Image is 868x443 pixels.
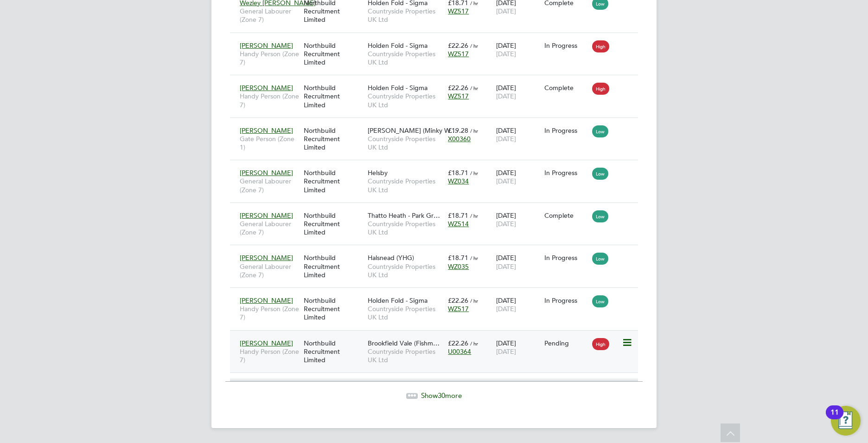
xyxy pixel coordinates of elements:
div: Northbuild Recruitment Limited [301,79,365,114]
div: Northbuild Recruitment Limited [301,207,365,241]
span: [PERSON_NAME] [240,254,293,262]
span: £22.26 [448,41,468,50]
button: Open Resource Center, 11 new notifications [831,406,861,436]
span: [PERSON_NAME] [240,84,293,92]
span: Countryside Properties UK Ltd [368,305,443,321]
span: [DATE] [496,135,516,143]
div: Pending [544,339,588,347]
span: [DATE] [496,262,516,271]
span: U00364 [448,347,471,356]
span: Gate Person (Zone 1) [240,135,299,151]
span: / hr [470,127,478,134]
a: [PERSON_NAME]Handy Person (Zone 7)Northbuild Recruitment LimitedHolden Fold - SigmaCountryside Pr... [237,78,638,86]
a: [PERSON_NAME]General Labourer (Zone 7)Northbuild Recruitment LimitedHalsnead (YHG)Countryside Pro... [237,248,638,256]
span: Handy Person (Zone 7) [240,305,299,321]
span: / hr [470,169,478,176]
span: General Labourer (Zone 7) [240,220,299,236]
span: Low [592,168,608,180]
span: WZ034 [448,177,469,185]
span: WZ514 [448,220,469,228]
span: WZ517 [448,305,469,313]
span: Handy Person (Zone 7) [240,347,299,364]
span: High [592,83,609,95]
span: Low [592,125,608,137]
span: WZ517 [448,50,469,58]
a: [PERSON_NAME]General Labourer (Zone 7)Northbuild Recruitment LimitedHelsbyCountryside Properties ... [237,163,638,171]
span: [DATE] [496,92,516,100]
div: [DATE] [494,207,542,233]
div: In Progress [544,41,588,50]
span: Holden Fold - Sigma [368,296,428,305]
div: 11 [830,412,839,424]
a: [PERSON_NAME]Handy Person (Zone 7)Northbuild Recruitment LimitedHolden Fold - SigmaCountryside Pr... [237,36,638,44]
span: WZ517 [448,92,469,100]
div: Complete [544,84,588,92]
a: [PERSON_NAME]Handy Person (Zone 7)Northbuild Recruitment LimitedHolden Fold - SigmaCountryside Pr... [237,291,638,299]
span: [PERSON_NAME] [240,339,293,347]
span: Countryside Properties UK Ltd [368,135,443,151]
span: / hr [470,297,478,304]
span: £22.26 [448,84,468,92]
a: [PERSON_NAME]General Labourer (Zone 7)Northbuild Recruitment LimitedThatto Heath - Park Gr…Countr... [237,206,638,214]
span: [PERSON_NAME] [240,41,293,50]
span: / hr [470,42,478,49]
div: [DATE] [494,164,542,190]
a: [PERSON_NAME]Gate Person (Zone 1)Northbuild Recruitment Limited[PERSON_NAME] (Minky W…Countryside... [237,121,638,129]
span: WZ035 [448,262,469,271]
span: Countryside Properties UK Ltd [368,7,443,24]
span: Countryside Properties UK Ltd [368,262,443,279]
div: [DATE] [494,249,542,275]
span: Show more [421,391,462,400]
div: Northbuild Recruitment Limited [301,292,365,326]
div: Northbuild Recruitment Limited [301,334,365,369]
div: [DATE] [494,334,542,360]
span: Countryside Properties UK Ltd [368,92,443,109]
span: [DATE] [496,220,516,228]
span: Low [592,253,608,265]
div: [DATE] [494,79,542,105]
span: [PERSON_NAME] [240,169,293,177]
span: 30 [438,391,445,400]
span: £18.71 [448,211,468,220]
span: General Labourer (Zone 7) [240,7,299,24]
span: X00360 [448,135,471,143]
div: Northbuild Recruitment Limited [301,122,365,156]
div: In Progress [544,169,588,177]
span: High [592,338,609,350]
span: / hr [470,212,478,219]
div: Complete [544,211,588,220]
span: [PERSON_NAME] [240,211,293,220]
span: General Labourer (Zone 7) [240,262,299,279]
span: Helsby [368,169,388,177]
span: [PERSON_NAME] [240,126,293,135]
span: £22.26 [448,339,468,347]
div: Northbuild Recruitment Limited [301,37,365,72]
span: Holden Fold - Sigma [368,84,428,92]
span: [DATE] [496,7,516,15]
span: Thatto Heath - Park Gr… [368,211,440,220]
span: [DATE] [496,50,516,58]
span: £19.28 [448,126,468,135]
div: In Progress [544,254,588,262]
span: [PERSON_NAME] (Minky W… [368,126,457,135]
span: [DATE] [496,177,516,185]
div: [DATE] [494,37,542,63]
span: [DATE] [496,347,516,356]
span: / hr [470,85,478,91]
span: Countryside Properties UK Ltd [368,50,443,66]
span: Countryside Properties UK Ltd [368,220,443,236]
div: In Progress [544,296,588,305]
span: £18.71 [448,254,468,262]
span: Handy Person (Zone 7) [240,50,299,66]
span: Halsnead (YHG) [368,254,414,262]
div: In Progress [544,126,588,135]
div: [DATE] [494,122,542,148]
span: Low [592,210,608,222]
div: Northbuild Recruitment Limited [301,164,365,199]
span: General Labourer (Zone 7) [240,177,299,194]
span: High [592,40,609,52]
span: WZ517 [448,7,469,15]
span: Countryside Properties UK Ltd [368,347,443,364]
div: Northbuild Recruitment Limited [301,249,365,284]
span: [PERSON_NAME] [240,296,293,305]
